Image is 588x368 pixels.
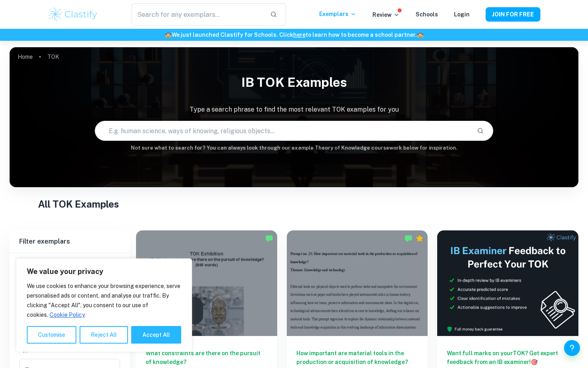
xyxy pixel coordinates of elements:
a: Cookie Policy [49,311,85,318]
img: Thumbnail [437,230,578,336]
a: here [293,32,306,38]
button: Accept All [131,326,181,344]
img: Clastify logo [48,6,98,22]
div: Premium [416,234,424,242]
h6: Filter exemplars [10,230,130,253]
button: Customise [27,326,76,344]
a: Login [454,11,470,18]
div: We value your privacy [16,258,192,352]
span: 🏫 [165,32,172,38]
span: 🎯 [531,359,538,365]
div: Filter type choice [41,253,98,272]
button: Search [474,124,487,138]
h6: Want full marks on your TOK ? Get expert feedback from an IB examiner! [447,349,569,366]
p: Type a search phrase to find the most relevant TOK examples for you [10,105,578,114]
p: Review [372,10,400,19]
button: College [76,253,98,272]
button: Help and Feedback [564,340,580,356]
a: Schools [416,11,438,18]
h1: IB TOK examples [10,70,578,95]
h1: All TOK Examples [38,197,550,211]
h6: We just launched Clastify for Schools. Click to learn how to become a school partner. [2,30,586,39]
h6: Not sure what to search for? You can always look through our example Theory of Knowledge coursewo... [10,144,578,152]
input: Search for any exemplars... [132,3,264,26]
p: We use cookies to enhance your browsing experience, serve personalised ads or content, and analys... [27,281,181,320]
p: We value your privacy [27,267,181,276]
button: Reject All [80,326,128,344]
p: Exemplars [319,10,356,18]
button: JOIN FOR FREE [486,7,540,22]
a: Home [18,51,33,62]
span: 🏫 [417,32,424,38]
button: IB [41,253,60,272]
input: E.g. human science, ways of knowing, religious objects... [95,120,470,142]
p: TOK [47,52,59,61]
img: Marked [265,234,273,242]
img: Marked [404,234,412,242]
